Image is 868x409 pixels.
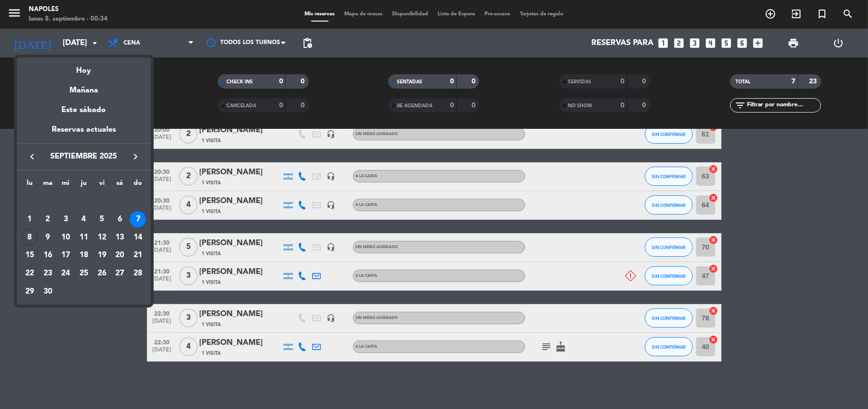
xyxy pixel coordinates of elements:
td: 20 de septiembre de 2025 [111,246,129,264]
div: 10 [57,229,74,246]
th: jueves [75,178,93,193]
div: 1 [22,211,38,227]
i: keyboard_arrow_right [130,151,141,162]
td: 26 de septiembre de 2025 [93,264,111,283]
div: 26 [94,265,110,282]
div: Hoy [17,57,151,77]
button: keyboard_arrow_left [23,150,41,163]
div: 3 [57,211,74,227]
td: 4 de septiembre de 2025 [75,210,93,228]
div: Reservas actuales [17,124,151,143]
div: 17 [57,247,74,263]
td: 2 de septiembre de 2025 [39,210,57,228]
div: 15 [22,247,38,263]
i: keyboard_arrow_left [26,151,38,162]
td: 24 de septiembre de 2025 [56,264,75,283]
div: 18 [76,247,92,263]
td: 19 de septiembre de 2025 [93,246,111,264]
td: 6 de septiembre de 2025 [111,210,129,228]
div: 25 [76,265,92,282]
td: 18 de septiembre de 2025 [75,246,93,264]
td: 11 de septiembre de 2025 [75,228,93,247]
td: 12 de septiembre de 2025 [93,228,111,247]
td: 5 de septiembre de 2025 [93,210,111,228]
div: 5 [94,211,110,227]
td: 16 de septiembre de 2025 [39,246,57,264]
th: miércoles [56,178,75,193]
td: 22 de septiembre de 2025 [21,264,39,283]
div: 8 [22,229,38,246]
td: 25 de septiembre de 2025 [75,264,93,283]
td: 23 de septiembre de 2025 [39,264,57,283]
td: 13 de septiembre de 2025 [111,228,129,247]
div: 29 [22,284,38,300]
td: 15 de septiembre de 2025 [21,246,39,264]
td: 27 de septiembre de 2025 [111,264,129,283]
td: 21 de septiembre de 2025 [129,246,147,264]
div: 4 [76,211,92,227]
td: 1 de septiembre de 2025 [21,210,39,228]
th: martes [39,178,57,193]
div: Este sábado [17,97,151,124]
div: 2 [40,211,56,227]
div: 21 [130,247,146,263]
div: 30 [40,284,56,300]
div: 14 [130,229,146,246]
div: 22 [22,265,38,282]
td: 17 de septiembre de 2025 [56,246,75,264]
div: 7 [130,211,146,227]
div: 20 [112,247,128,263]
td: 8 de septiembre de 2025 [21,228,39,247]
th: viernes [93,178,111,193]
div: 28 [130,265,146,282]
div: 9 [40,229,56,246]
td: 3 de septiembre de 2025 [56,210,75,228]
div: 12 [94,229,110,246]
td: 14 de septiembre de 2025 [129,228,147,247]
div: Mañana [17,77,151,97]
td: 10 de septiembre de 2025 [56,228,75,247]
td: 30 de septiembre de 2025 [39,283,57,301]
td: 29 de septiembre de 2025 [21,283,39,301]
td: 28 de septiembre de 2025 [129,264,147,283]
th: sábado [111,178,129,193]
span: septiembre 2025 [41,150,127,163]
div: 23 [40,265,56,282]
td: 9 de septiembre de 2025 [39,228,57,247]
td: SEP. [21,192,147,210]
button: keyboard_arrow_right [127,150,144,163]
td: 7 de septiembre de 2025 [129,210,147,228]
div: 27 [112,265,128,282]
div: 19 [94,247,110,263]
div: 13 [112,229,128,246]
div: 16 [40,247,56,263]
th: domingo [129,178,147,193]
th: lunes [21,178,39,193]
div: 24 [57,265,74,282]
div: 11 [76,229,92,246]
div: 6 [112,211,128,227]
